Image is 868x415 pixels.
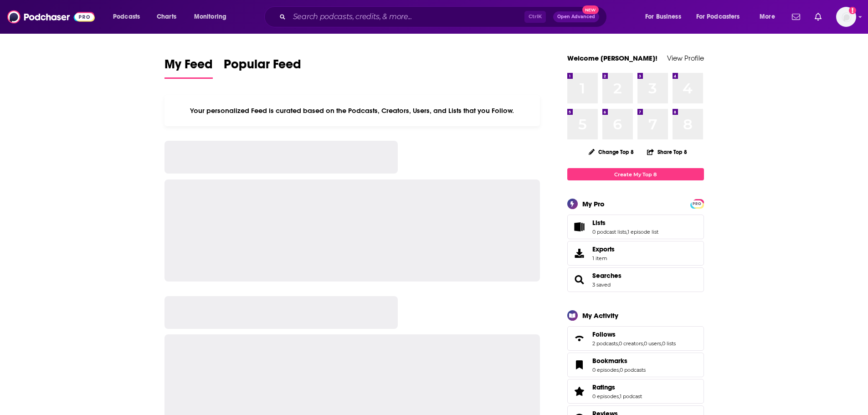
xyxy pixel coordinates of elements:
[619,393,620,400] span: ,
[592,330,676,338] a: Follows
[643,340,644,347] span: ,
[224,56,301,77] span: Popular Feed
[760,10,775,23] span: More
[583,146,640,158] button: Change Top 8
[592,272,621,280] a: Searches
[592,245,615,253] span: Exports
[164,56,213,77] span: My Feed
[620,393,642,400] a: 1 podcast
[157,10,176,23] span: Charts
[570,332,589,345] a: Follows
[647,143,688,161] button: Share Top 8
[553,11,599,22] button: Open AdvancedNew
[570,385,589,398] a: Ratings
[661,340,662,347] span: ,
[570,220,589,233] a: Lists
[164,95,540,126] div: Your personalized Feed is curated based on the Podcasts, Creators, Users, and Lists that you Follow.
[836,7,856,27] button: Show profile menu
[645,10,681,23] span: For Business
[662,340,676,347] a: 0 lists
[592,282,611,288] a: 3 saved
[592,219,606,227] span: Lists
[570,359,589,371] a: Bookmarks
[627,229,627,235] span: ,
[582,200,605,208] div: My Pro
[788,9,804,25] a: Show notifications dropdown
[592,383,615,391] span: Ratings
[620,367,646,373] a: 0 podcasts
[151,10,182,24] a: Charts
[639,10,693,24] button: open menu
[592,383,642,391] a: Ratings
[194,10,226,23] span: Monitoring
[582,311,618,320] div: My Activity
[618,340,619,347] span: ,
[570,247,589,260] span: Exports
[567,54,657,62] a: Welcome [PERSON_NAME]!
[811,9,825,25] a: Show notifications dropdown
[592,330,616,338] span: Follows
[582,5,599,14] span: New
[567,326,704,351] span: Follows
[7,8,95,26] img: Podchaser - Follow, Share and Rate Podcasts
[592,357,646,365] a: Bookmarks
[592,340,618,347] a: 2 podcasts
[570,273,589,286] a: Searches
[692,200,703,207] a: PRO
[224,56,301,79] a: Popular Feed
[690,10,753,24] button: open menu
[524,11,546,23] span: Ctrl K
[567,267,704,292] span: Searches
[107,10,152,24] button: open menu
[557,15,595,19] span: Open Advanced
[592,219,658,227] a: Lists
[692,200,703,207] span: PRO
[289,10,524,24] input: Search podcasts, credits, & more...
[836,7,856,27] span: Logged in as Ashley_Beenen
[836,7,856,27] img: User Profile
[567,353,704,377] span: Bookmarks
[164,56,213,79] a: My Feed
[619,340,643,347] a: 0 creators
[592,357,627,365] span: Bookmarks
[567,241,704,266] a: Exports
[753,10,786,24] button: open menu
[567,215,704,239] span: Lists
[627,229,658,235] a: 1 episode list
[592,393,619,400] a: 0 episodes
[592,367,619,373] a: 0 episodes
[644,340,661,347] a: 0 users
[592,255,615,261] span: 1 item
[273,6,616,27] div: Search podcasts, credits, & more...
[667,54,704,62] a: View Profile
[113,10,140,23] span: Podcasts
[849,7,856,14] svg: Add a profile image
[188,10,238,24] button: open menu
[567,168,704,180] a: Create My Top 8
[567,379,704,404] span: Ratings
[696,10,740,23] span: For Podcasters
[619,367,620,373] span: ,
[592,229,627,235] a: 0 podcast lists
